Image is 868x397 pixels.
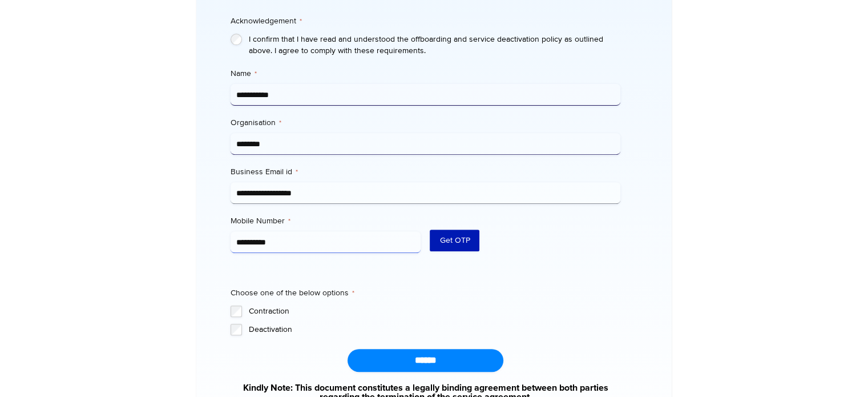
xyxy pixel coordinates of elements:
[231,287,354,299] legend: Choose one of the below options
[231,68,620,79] label: Name
[249,306,620,317] label: Contraction
[231,166,620,178] label: Business Email id
[249,34,620,57] label: I confirm that I have read and understood the offboarding and service deactivation policy as outl...
[249,324,620,335] label: Deactivation
[231,117,620,129] label: Organisation
[430,230,479,251] button: Get OTP
[231,15,302,27] legend: Acknowledgement
[231,215,421,227] label: Mobile Number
